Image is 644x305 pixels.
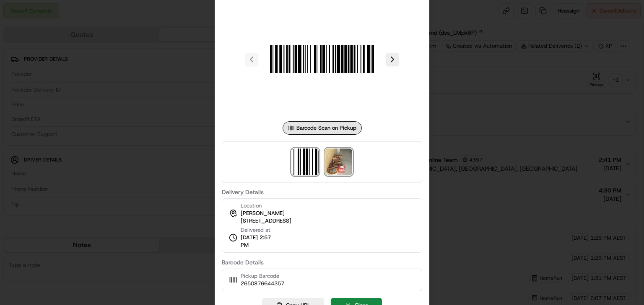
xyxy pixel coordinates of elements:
img: photo_proof_of_delivery image [325,149,352,175]
span: [DATE] 2:57 PM [241,234,279,249]
span: Location [241,202,262,210]
img: barcode_scan_on_pickup image [292,149,319,175]
span: Delivered at [241,226,279,234]
span: Pickup Barcode [241,272,284,280]
span: 2650876644357 [241,280,284,287]
label: Barcode Details [222,259,422,265]
span: [STREET_ADDRESS] [241,217,291,225]
span: [PERSON_NAME] [241,210,285,217]
label: Delivery Details [222,189,422,195]
div: Barcode Scan on Pickup [283,121,362,135]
